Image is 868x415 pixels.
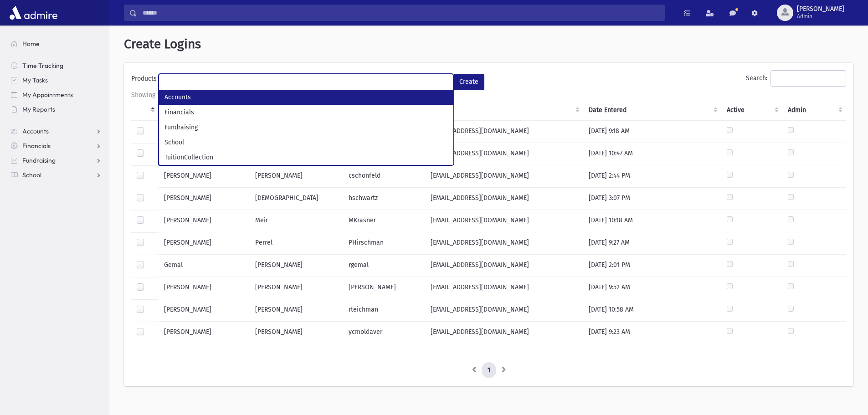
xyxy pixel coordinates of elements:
[343,165,425,188] td: cschonfeld
[343,299,425,322] td: rteichman
[583,120,722,143] td: [DATE] 9:18 AM
[131,74,159,87] label: Products
[425,143,583,165] td: [EMAIL_ADDRESS][DOMAIN_NAME]
[721,100,782,121] th: Active : activate to sort column ascending
[159,255,250,277] td: Gemal
[782,100,846,121] th: Admin : activate to sort column ascending
[22,127,49,135] span: Accounts
[583,100,722,121] th: Date Entered : activate to sort column ascending
[159,165,250,188] td: [PERSON_NAME]
[797,13,844,20] span: Admin
[22,105,55,113] span: My Reports
[453,74,484,90] button: Create
[425,100,583,121] th: EMail : activate to sort column ascending
[159,277,250,299] td: [PERSON_NAME]
[159,210,250,232] td: [PERSON_NAME]
[583,143,722,165] td: [DATE] 10:47 AM
[343,210,425,232] td: MKrasner
[250,322,343,344] td: [PERSON_NAME]
[4,138,109,153] a: Financials
[425,188,583,210] td: [EMAIL_ADDRESS][DOMAIN_NAME]
[131,90,846,100] div: Showing 1 to 10 of 10 entries
[137,5,665,21] input: Search
[250,165,343,188] td: [PERSON_NAME]
[425,277,583,299] td: [EMAIL_ADDRESS][DOMAIN_NAME]
[343,232,425,255] td: PHirschman
[343,322,425,344] td: ycmoldaver
[131,100,159,121] th: : activate to sort column descending
[583,188,722,210] td: [DATE] 3:07 PM
[343,255,425,277] td: rgemal
[4,87,109,102] a: My Appointments
[159,188,250,210] td: [PERSON_NAME]
[250,299,343,322] td: [PERSON_NAME]
[482,362,496,379] a: 1
[425,299,583,322] td: [EMAIL_ADDRESS][DOMAIN_NAME]
[250,210,343,232] td: Meir
[159,299,250,322] td: [PERSON_NAME]
[22,61,63,70] span: Time Tracking
[22,171,41,179] span: School
[425,322,583,344] td: [EMAIL_ADDRESS][DOMAIN_NAME]
[22,156,56,164] span: Fundraising
[425,210,583,232] td: [EMAIL_ADDRESS][DOMAIN_NAME]
[583,165,722,188] td: [DATE] 2:44 PM
[7,4,60,22] img: AdmirePro
[22,40,40,48] span: Home
[124,36,853,52] h1: Create Logins
[770,70,846,87] input: Search:
[583,232,722,255] td: [DATE] 9:27 AM
[583,210,722,232] td: [DATE] 10:18 AM
[4,58,109,73] a: Time Tracking
[425,232,583,255] td: [EMAIL_ADDRESS][DOMAIN_NAME]
[250,188,343,210] td: [DEMOGRAPHIC_DATA]
[250,255,343,277] td: [PERSON_NAME]
[159,150,453,165] li: TuitionCollection
[159,105,453,120] li: Financials
[797,5,844,13] span: [PERSON_NAME]
[250,232,343,255] td: Perrel
[250,277,343,299] td: [PERSON_NAME]
[583,255,722,277] td: [DATE] 2:01 PM
[425,165,583,188] td: [EMAIL_ADDRESS][DOMAIN_NAME]
[22,76,48,84] span: My Tasks
[4,73,109,87] a: My Tasks
[4,102,109,117] a: My Reports
[159,322,250,344] td: [PERSON_NAME]
[746,70,846,87] label: Search:
[159,120,453,135] li: Fundraising
[22,142,51,150] span: Financials
[583,277,722,299] td: [DATE] 9:52 AM
[159,90,453,105] li: Accounts
[425,120,583,143] td: [EMAIL_ADDRESS][DOMAIN_NAME]
[4,168,109,182] a: School
[4,153,109,168] a: Fundraising
[159,135,453,150] li: School
[583,322,722,344] td: [DATE] 9:23 AM
[22,91,73,99] span: My Appointments
[343,188,425,210] td: hschwartz
[159,232,250,255] td: [PERSON_NAME]
[4,124,109,138] a: Accounts
[4,36,109,51] a: Home
[343,277,425,299] td: [PERSON_NAME]
[425,255,583,277] td: [EMAIL_ADDRESS][DOMAIN_NAME]
[583,299,722,322] td: [DATE] 10:58 AM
